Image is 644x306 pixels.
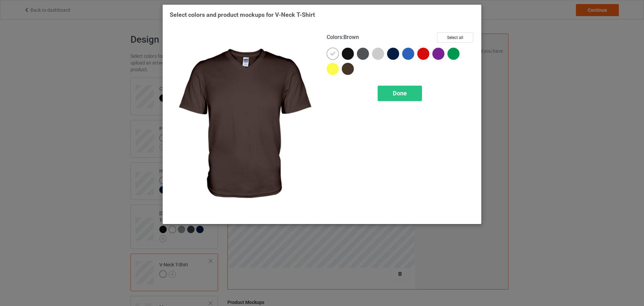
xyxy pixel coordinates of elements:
button: Select all [437,32,473,43]
span: Colors [327,34,342,40]
img: regular.jpg [170,32,317,217]
span: Brown [343,34,359,40]
h4: : [327,34,359,41]
span: Select colors and product mockups for V-Neck T-Shirt [170,11,315,18]
span: Done [393,90,407,97]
